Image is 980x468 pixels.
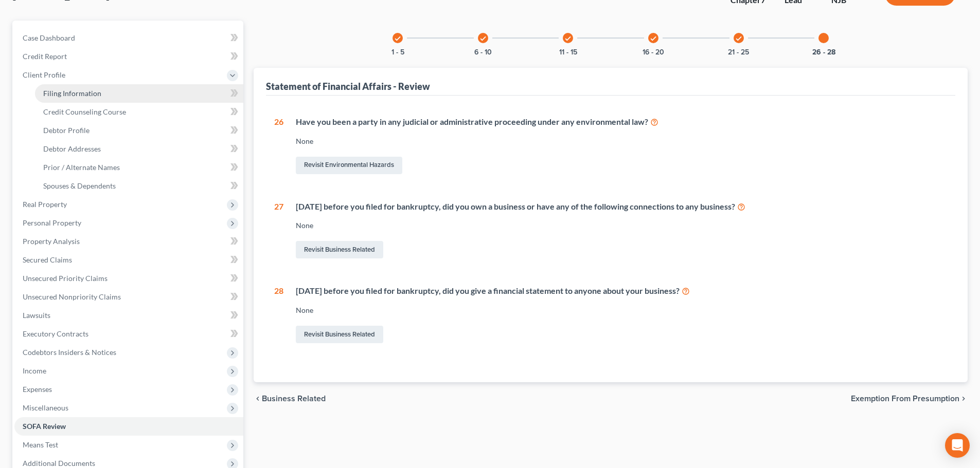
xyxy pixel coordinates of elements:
span: Property Analysis [23,237,80,246]
span: Spouses & Dependents [43,181,116,190]
span: Additional Documents [23,459,95,467]
div: 28 [274,285,283,345]
span: Expenses [23,385,52,394]
a: Filing Information [35,84,243,103]
button: chevron_left Business Related [254,395,326,403]
span: Personal Property [23,218,81,227]
span: Means Test [23,440,58,449]
button: 1 - 5 [391,49,404,56]
span: Client Profile [23,70,65,79]
a: Revisit Environmental Hazards [296,157,402,174]
span: Debtor Profile [43,126,90,135]
button: 26 - 28 [812,49,835,56]
div: Open Intercom Messenger [945,433,970,458]
div: [DATE] before you filed for bankruptcy, did you give a financial statement to anyone about your b... [296,285,947,297]
i: check [394,35,401,42]
button: 11 - 15 [559,49,577,56]
div: 26 [274,116,283,176]
span: SOFA Review [23,422,66,430]
a: Revisit Business Related [296,241,383,258]
i: check [650,35,657,42]
span: Codebtors Insiders & Notices [23,348,116,357]
button: 6 - 10 [474,49,492,56]
a: Prior / Alternate Names [35,158,243,177]
a: Lawsuits [14,306,243,325]
a: Debtor Profile [35,121,243,140]
span: Credit Report [23,52,67,61]
div: None [296,136,947,146]
a: Unsecured Priority Claims [14,269,243,288]
div: None [296,220,947,231]
i: check [479,35,487,42]
span: Income [23,366,46,375]
span: Secured Claims [23,255,72,264]
div: [DATE] before you filed for bankruptcy, did you own a business or have any of the following conne... [296,201,947,213]
div: 27 [274,201,283,261]
a: Debtor Addresses [35,140,243,158]
a: Unsecured Nonpriority Claims [14,288,243,306]
a: SOFA Review [14,417,243,436]
span: Case Dashboard [23,33,75,42]
div: Statement of Financial Affairs - Review [266,80,430,92]
span: Executory Contracts [23,329,88,338]
i: chevron_left [254,395,262,403]
a: Credit Report [14,47,243,66]
span: Unsecured Nonpriority Claims [23,292,121,301]
span: Credit Counseling Course [43,107,126,116]
a: Spouses & Dependents [35,177,243,195]
a: Case Dashboard [14,29,243,47]
button: 16 - 20 [643,49,664,56]
i: chevron_right [959,395,968,403]
span: Unsecured Priority Claims [23,274,108,283]
span: Filing Information [43,89,101,98]
a: Secured Claims [14,251,243,269]
a: Revisit Business Related [296,326,383,343]
span: Exemption from Presumption [851,395,959,403]
a: Property Analysis [14,232,243,251]
a: Executory Contracts [14,325,243,343]
span: Lawsuits [23,311,50,320]
span: Real Property [23,200,67,209]
span: Business Related [262,395,326,403]
button: 21 - 25 [728,49,749,56]
a: Credit Counseling Course [35,103,243,121]
i: check [564,35,572,42]
button: Exemption from Presumption chevron_right [851,395,968,403]
i: check [735,35,742,42]
span: Prior / Alternate Names [43,163,120,172]
div: Have you been a party in any judicial or administrative proceeding under any environmental law? [296,116,947,128]
span: Debtor Addresses [43,144,101,153]
div: None [296,305,947,315]
span: Miscellaneous [23,403,68,412]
